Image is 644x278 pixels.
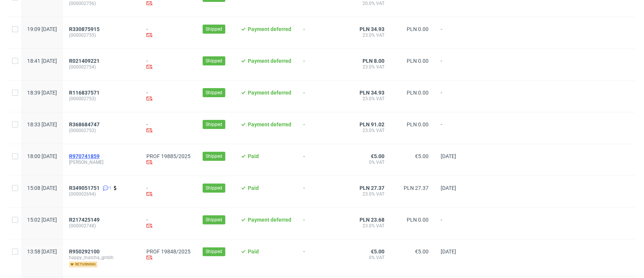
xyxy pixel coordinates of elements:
a: R330875915 [69,26,101,32]
span: 23.0% VAT [352,223,384,229]
span: Shipped [206,216,222,223]
a: R021409221 [69,58,101,64]
span: PLN 0.00 [407,90,429,96]
span: Shipped [206,248,222,255]
span: [PERSON_NAME] [69,159,134,165]
span: Shipped [206,26,222,33]
span: 23.0% VAT [352,32,384,38]
span: €5.00 [415,248,429,255]
span: R950292100 [69,248,100,255]
span: Paid [248,153,259,159]
span: 19:09 [DATE] [27,26,57,32]
span: PLN 8.00 [363,58,384,64]
span: Shipped [206,57,222,64]
span: - [303,121,340,135]
span: PLN 0.00 [407,217,429,223]
span: 18:00 [DATE] [27,153,57,159]
span: (000002755) [69,32,134,38]
span: PLN 91.02 [360,121,384,127]
span: PLN 0.00 [407,26,429,32]
span: Paid [248,185,259,191]
a: PROF 19848/2025 [146,248,191,255]
span: - [303,185,340,198]
div: - [146,121,191,135]
span: 23.0% VAT [352,64,384,70]
span: 23.0% VAT [352,191,384,197]
span: PLN 0.00 [407,121,429,127]
span: returning [69,261,97,267]
a: PROF 19885/2025 [146,153,191,159]
span: PLN 27.37 [404,185,429,191]
span: 18:41 [DATE] [27,58,57,64]
span: Payment deferred [248,26,291,32]
span: Payment deferred [248,217,291,223]
span: [DATE] [441,248,456,255]
span: PLN 34.93 [360,26,384,32]
span: Shipped [206,89,222,96]
span: - [441,90,469,103]
span: 15:08 [DATE] [27,185,57,191]
span: PLN 34.93 [360,90,384,96]
a: R349051751 [69,185,101,191]
span: 18:33 [DATE] [27,121,57,127]
span: - [303,90,340,103]
span: R368684747 [69,121,100,127]
div: - [146,26,191,39]
span: PLN 27.37 [360,185,384,191]
span: Shipped [206,185,222,191]
span: Payment deferred [248,58,291,64]
a: R217425149 [69,217,101,223]
span: - [441,58,469,71]
span: €5.00 [415,153,429,159]
div: - [146,90,191,103]
span: Shipped [206,153,222,160]
span: 18:39 [DATE] [27,90,57,96]
a: R116837571 [69,90,101,96]
span: (000002752) [69,127,134,134]
a: R970741859 [69,153,101,159]
span: R217425149 [69,217,100,223]
span: 15:02 [DATE] [27,217,57,223]
span: 1 [109,185,111,191]
a: 1 [101,185,111,191]
span: PLN 23.68 [360,217,384,223]
span: 20.0% VAT [352,0,384,6]
span: Payment deferred [248,121,291,127]
div: - [146,217,191,230]
span: 23.0% VAT [352,127,384,134]
span: Paid [248,248,259,255]
span: 0% VAT [352,255,384,261]
span: (000002754) [69,64,134,70]
span: - [441,26,469,39]
span: happy_matcha_gmbh [69,255,134,261]
span: - [303,58,340,71]
span: - [303,217,340,230]
span: - [303,248,340,267]
span: PLN 0.00 [407,58,429,64]
span: R970741859 [69,153,100,159]
span: (000002756) [69,0,134,6]
a: R950292100 [69,248,101,255]
span: R349051751 [69,185,100,191]
span: R021409221 [69,58,100,64]
span: (000002748) [69,223,134,229]
div: - [146,185,191,198]
span: - [303,153,340,166]
div: - [146,58,191,71]
span: R116837571 [69,90,100,96]
span: Shipped [206,121,222,128]
span: 13:58 [DATE] [27,248,57,255]
span: - [303,26,340,39]
span: Payment deferred [248,90,291,96]
span: 23.0% VAT [352,96,384,102]
span: €5.00 [371,248,384,255]
span: (000002753) [69,96,134,102]
span: €5.00 [371,153,384,159]
a: R368684747 [69,121,101,127]
span: R330875915 [69,26,100,32]
span: [DATE] [441,185,456,191]
span: [DATE] [441,153,456,159]
span: - [441,217,469,230]
span: (000002694) [69,191,134,197]
span: - [441,121,469,135]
